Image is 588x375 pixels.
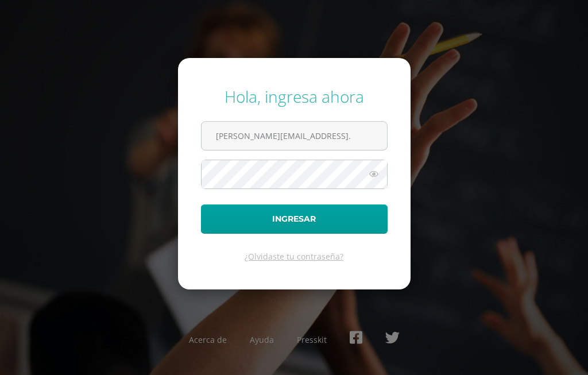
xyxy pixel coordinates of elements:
[245,251,343,262] a: ¿Olvidaste tu contraseña?
[250,334,274,345] a: Ayuda
[189,334,227,345] a: Acerca de
[202,122,387,150] input: Correo electrónico o usuario
[201,86,388,107] div: Hola, ingresa ahora
[297,334,327,345] a: Presskit
[201,204,388,234] button: Ingresar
